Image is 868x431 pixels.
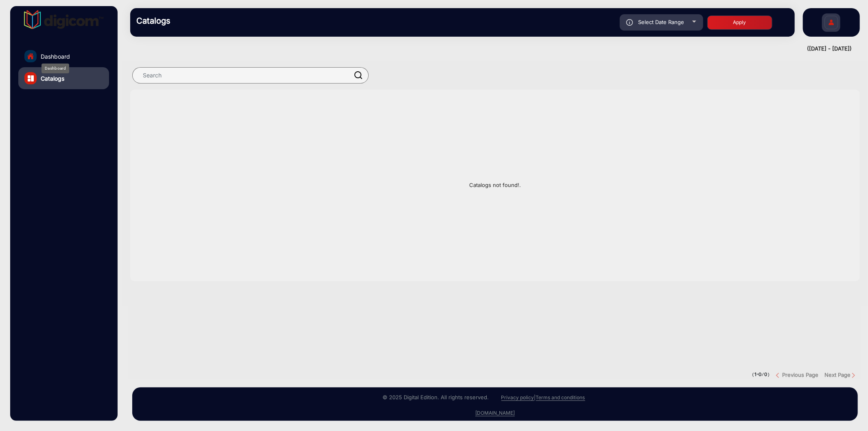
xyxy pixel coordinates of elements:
[475,410,515,416] a: [DOMAIN_NAME]
[782,372,818,378] strong: Previous Page
[823,9,840,38] img: Sign%20Up.svg
[776,372,782,378] img: previous button
[754,372,761,377] strong: 1-0
[132,67,369,84] input: Search
[824,372,851,378] strong: Next Page
[27,53,34,60] img: home
[764,372,767,377] strong: 0
[851,372,857,378] img: Next button
[41,52,70,61] span: Dashboard
[28,75,34,81] img: catalog
[354,71,363,79] img: prodSearch.svg
[18,67,109,89] a: Catalogs
[130,181,860,189] span: Catalogs not found!.
[638,19,684,25] span: Select Date Range
[626,19,633,26] img: icon
[536,394,585,401] a: Terms and conditions
[752,371,770,378] pre: ( / )
[42,64,69,73] div: Dashboard
[24,10,104,29] img: vmg-logo
[707,15,772,30] button: Apply
[122,45,852,53] div: ([DATE] - [DATE])
[41,74,64,83] span: Catalogs
[18,45,109,67] a: Dashboard
[136,16,250,26] h3: Catalogs
[501,394,534,401] a: Privacy policy
[534,394,536,400] a: |
[383,394,489,400] small: © 2025 Digital Edition. All rights reserved.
